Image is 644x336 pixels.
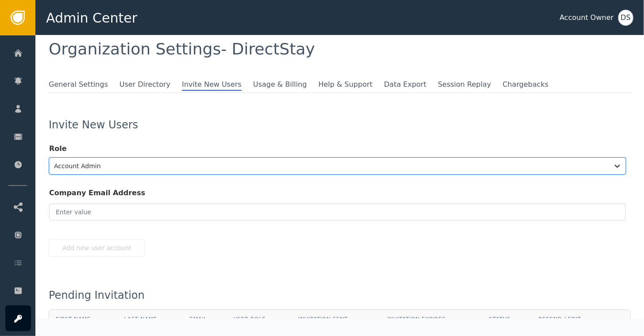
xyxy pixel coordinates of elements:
[503,79,549,90] span: Chargebacks
[49,143,626,158] label: Role
[49,188,626,202] label: Company Email Address
[49,204,626,220] input: Enter value
[438,79,491,90] span: Session Replay
[384,79,427,90] span: Data Export
[381,310,482,328] th: Invitation Expires
[292,310,381,328] th: Invitation Sent
[227,310,292,328] th: User Role
[49,40,315,58] span: Organization Settings - DirectStay
[318,79,372,90] span: Help & Support
[46,8,137,28] span: Admin Center
[117,310,183,328] th: Last Name
[49,120,631,130] div: Invite New Users
[183,310,227,328] th: Email
[532,310,612,328] th: Resend / Edit
[120,79,170,90] span: User Directory
[618,10,633,26] button: DS
[49,79,108,90] span: General Settings
[253,79,307,90] span: Usage & Billing
[182,79,242,91] span: Invite New Users
[49,310,117,328] th: First Name
[560,12,614,23] div: Account Owner
[482,310,532,328] th: Status
[49,290,631,301] div: Pending Invitation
